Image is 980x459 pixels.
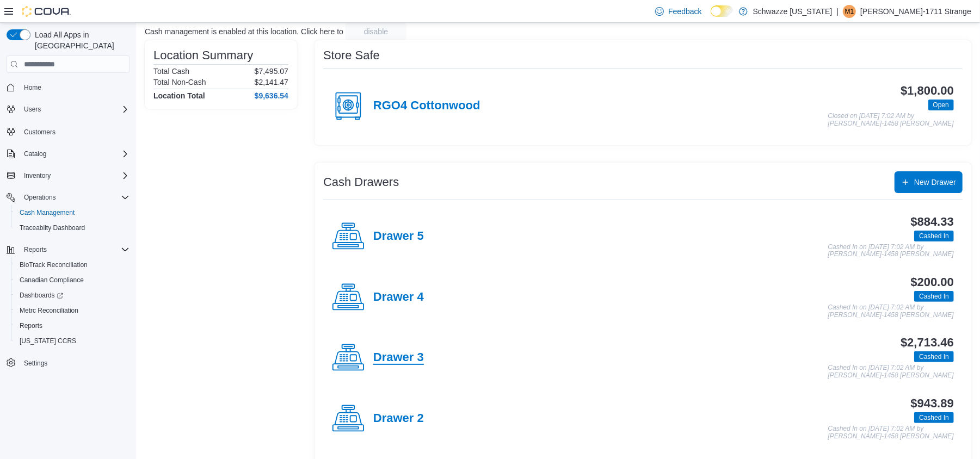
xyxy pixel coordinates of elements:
[15,289,67,302] a: Dashboards
[153,49,253,62] h3: Location Summary
[20,357,52,370] a: Settings
[20,208,75,217] span: Cash Management
[15,274,88,287] a: Canadian Compliance
[2,355,134,371] button: Settings
[20,147,130,160] span: Catalog
[651,1,706,22] a: Feedback
[11,220,134,235] button: Traceabilty Dashboard
[2,190,134,205] button: Operations
[20,191,60,204] button: Operations
[373,290,424,305] h4: Drawer 4
[11,303,134,318] button: Metrc Reconciliation
[24,150,46,158] span: Catalog
[15,334,81,348] a: [US_STATE] CCRS
[15,334,130,348] span: Washington CCRS
[24,245,47,254] span: Reports
[373,412,424,426] h4: Drawer 2
[22,6,71,17] img: Cova
[11,333,134,349] button: [US_STATE] CCRS
[323,176,399,189] h3: Cash Drawers
[828,244,954,258] p: Cashed In on [DATE] 7:02 AM by [PERSON_NAME]-1458 [PERSON_NAME]
[15,221,89,234] a: Traceabilty Dashboard
[323,49,380,62] h3: Store Safe
[919,352,949,362] span: Cashed In
[15,206,130,219] span: Cash Management
[914,412,954,423] span: Cashed In
[20,147,51,160] button: Catalog
[933,100,949,110] span: Open
[15,258,130,271] span: BioTrack Reconciliation
[24,105,41,114] span: Users
[373,351,424,365] h4: Drawer 3
[20,169,130,182] span: Inventory
[843,5,856,18] div: Mick-1711 Strange
[20,260,88,269] span: BioTrack Reconciliation
[20,125,130,138] span: Customers
[753,5,833,18] p: Schwazze [US_STATE]
[845,5,854,18] span: M1
[20,169,55,182] button: Inventory
[20,276,84,284] span: Canadian Compliance
[911,215,954,228] h3: $884.33
[15,304,130,317] span: Metrc Reconciliation
[919,413,949,423] span: Cashed In
[15,221,130,234] span: Traceabilty Dashboard
[828,304,954,319] p: Cashed In on [DATE] 7:02 AM by [PERSON_NAME]-1458 [PERSON_NAME]
[24,193,56,202] span: Operations
[20,103,130,116] span: Users
[15,206,79,219] a: Cash Management
[11,257,134,272] button: BioTrack Reconciliation
[914,177,956,188] span: New Drawer
[20,321,42,330] span: Reports
[2,242,134,257] button: Reports
[2,102,134,117] button: Users
[30,29,130,51] span: Load All Apps in [GEOGRAPHIC_DATA]
[15,258,92,271] a: BioTrack Reconciliation
[20,291,63,300] span: Dashboards
[15,274,130,287] span: Canadian Compliance
[20,356,130,370] span: Settings
[668,6,701,17] span: Feedback
[20,243,130,256] span: Reports
[914,351,954,362] span: Cashed In
[20,243,51,256] button: Reports
[711,17,711,17] span: Dark Mode
[828,425,954,440] p: Cashed In on [DATE] 7:02 AM by [PERSON_NAME]-1458 [PERSON_NAME]
[2,79,134,95] button: Home
[11,318,134,333] button: Reports
[15,304,83,317] a: Metrc Reconciliation
[11,272,134,288] button: Canadian Compliance
[15,289,130,302] span: Dashboards
[2,168,134,183] button: Inventory
[711,5,734,17] input: Dark Mode
[860,5,971,18] p: [PERSON_NAME]-1711 Strange
[255,78,288,86] p: $2,141.47
[20,306,78,315] span: Metrc Reconciliation
[2,123,134,139] button: Customers
[24,128,56,137] span: Customers
[373,99,480,113] h4: RGO4 Cottonwood
[11,288,134,303] a: Dashboards
[24,171,51,180] span: Inventory
[919,231,949,241] span: Cashed In
[895,171,963,193] button: New Drawer
[914,291,954,302] span: Cashed In
[914,231,954,241] span: Cashed In
[20,126,60,139] a: Customers
[836,5,839,18] p: |
[911,397,954,410] h3: $943.89
[20,191,130,204] span: Operations
[911,276,954,289] h3: $200.00
[24,359,47,368] span: Settings
[153,91,205,100] h4: Location Total
[901,84,954,97] h3: $1,800.00
[255,67,288,76] p: $7,495.07
[346,23,406,40] button: disable
[20,80,130,94] span: Home
[2,146,134,162] button: Catalog
[20,103,45,116] button: Users
[15,319,47,332] a: Reports
[373,230,424,244] h4: Drawer 5
[928,100,954,110] span: Open
[919,291,949,301] span: Cashed In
